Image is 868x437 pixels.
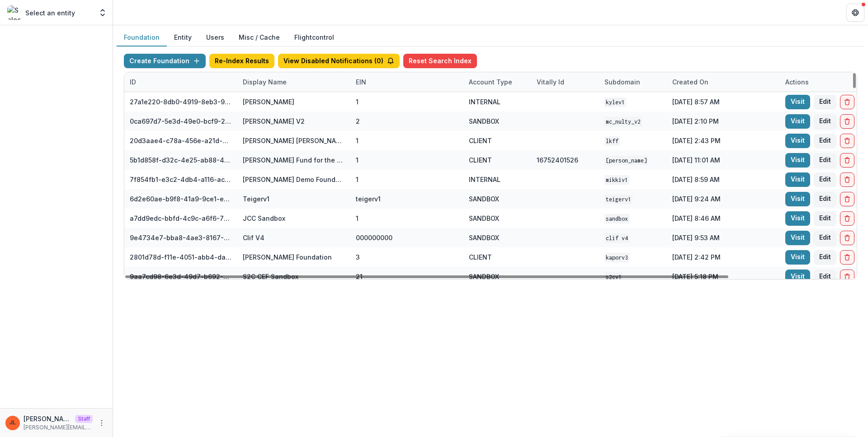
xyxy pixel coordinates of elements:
button: Edit [814,192,836,206]
button: Misc / Cache [231,29,287,46]
div: Vitally Id [531,77,570,87]
div: 9aa7cd98-6e3d-49d7-b692-3e5f3d1facd4 [130,272,232,281]
div: Vitally Id [531,72,599,92]
div: 0ca697d7-5e3d-49e0-bcf9-217f69e92d71 [130,116,232,126]
a: Visit [785,134,810,148]
div: SANDBOX [469,214,499,223]
a: Visit [785,172,810,187]
div: [DATE] 9:53 AM [667,228,780,247]
button: Edit [814,211,836,226]
a: Visit [785,231,810,245]
a: Visit [785,114,810,129]
div: ID [124,77,142,87]
button: Re-Index Results [209,54,274,68]
p: Select an entity [25,8,75,18]
button: Edit [814,270,836,284]
div: CLIENT [469,252,492,262]
a: Visit [785,95,810,109]
button: Edit [814,134,836,148]
div: S2C CEF Sandbox [243,272,298,281]
a: Flightcontrol [294,33,334,42]
div: JCC Sandbox [243,214,285,223]
div: 1 [356,97,359,107]
button: Reset Search Index [403,54,477,68]
code: mikkiv1 [604,175,629,185]
div: CLIENT [469,136,492,145]
div: 16752401526 [537,155,578,165]
button: Delete Foundation [840,192,854,206]
div: [DATE] 9:24 AM [667,189,780,209]
code: kaporv3 [604,253,629,262]
img: Select an entity [7,5,22,20]
div: 20d3aae4-c78a-456e-a21d-91c97a6a725f [130,136,232,145]
code: Clif V4 [604,233,629,243]
div: ID [124,72,237,92]
div: [DATE] 5:18 PM [667,267,780,286]
div: [PERSON_NAME] V2 [243,116,305,126]
div: [DATE] 2:10 PM [667,112,780,131]
div: 2801d78d-f11e-4051-abb4-dab00da98882 [130,252,232,262]
div: Clif V4 [243,233,264,242]
div: 5b1d858f-d32c-4e25-ab88-434536713791 [130,155,232,165]
code: [PERSON_NAME] [604,156,648,165]
div: Account Type [463,72,531,92]
div: [DATE] 2:43 PM [667,131,780,150]
div: SANDBOX [469,272,499,281]
a: Visit [785,250,810,265]
div: 2 [356,116,360,126]
div: SANDBOX [469,116,499,126]
button: Edit [814,231,836,245]
div: [DATE] 11:01 AM [667,150,780,170]
div: 27a1e220-8db0-4919-8eb3-9f29ee33f7b0 [130,97,232,107]
div: teigerv1 [356,194,381,204]
div: EIN [350,77,372,87]
div: [PERSON_NAME] [PERSON_NAME] Family Foundation [243,136,345,145]
button: Get Help [846,4,864,22]
button: Entity [167,29,199,46]
button: Edit [814,250,836,265]
div: Teigerv1 [243,194,269,204]
div: Display Name [237,77,292,87]
button: View Disabled Notifications (0) [278,54,400,68]
code: s2cv1 [604,272,623,282]
div: [PERSON_NAME] [243,97,294,107]
button: Open entity switcher [96,4,109,22]
code: lkff [604,136,620,146]
div: SANDBOX [469,194,499,204]
div: a7dd9edc-bbfd-4c9c-a6f6-76d0743bf1cd [130,214,232,223]
button: Delete Foundation [840,114,854,129]
div: Actions [780,77,814,87]
div: Jeanne Locker [9,420,16,426]
div: 000000000 [356,233,392,242]
div: [DATE] 8:46 AM [667,209,780,228]
div: Created on [667,72,780,92]
p: [PERSON_NAME][EMAIL_ADDRESS][DOMAIN_NAME] [24,423,93,432]
div: Subdomain [599,72,667,92]
div: Subdomain [599,77,646,87]
code: teigerv1 [604,195,632,204]
div: 21 [356,272,363,281]
div: SANDBOX [469,233,499,242]
code: kylev1 [604,98,626,107]
div: 6d2e60ae-b9f8-41a9-9ce1-e608d0f20ec5 [130,194,232,204]
button: Edit [814,95,836,109]
div: 7f854fb1-e3c2-4db4-a116-aca576521abc [130,175,232,184]
div: 3 [356,252,360,262]
a: Visit [785,153,810,167]
div: [PERSON_NAME] Fund for the Blind [243,155,345,165]
div: Display Name [237,72,350,92]
button: Delete Foundation [840,172,854,187]
div: INTERNAL [469,175,500,184]
a: Visit [785,211,810,226]
div: CLIENT [469,155,492,165]
button: Delete Foundation [840,134,854,148]
button: Create Foundation [124,54,206,68]
button: Foundation [117,29,167,46]
button: Edit [814,153,836,167]
button: Delete Foundation [840,153,854,167]
code: mc_nulty_v2 [604,117,642,126]
div: [DATE] 8:59 AM [667,170,780,189]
